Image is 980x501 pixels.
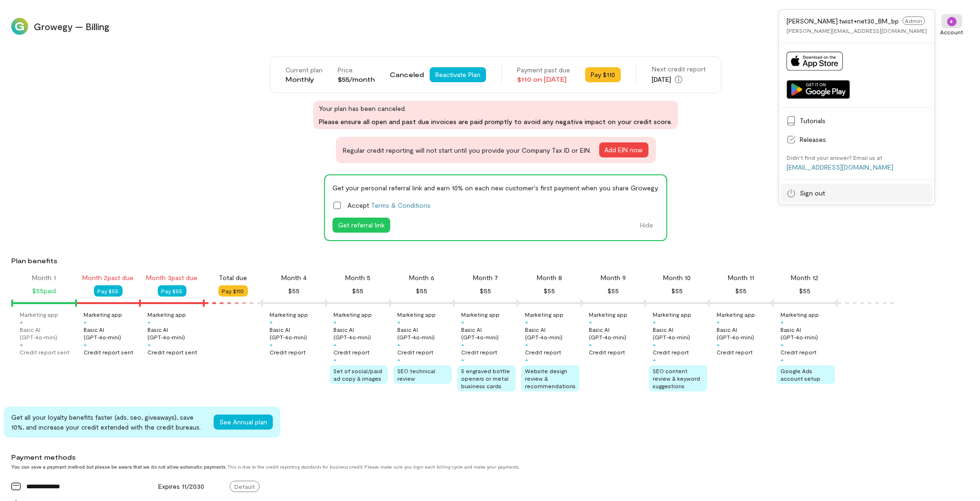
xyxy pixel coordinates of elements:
[608,285,619,297] div: $55
[780,311,819,318] div: Marketing app
[599,142,648,157] button: Add EIN now
[652,74,706,85] div: [DATE]
[352,285,363,297] div: $55
[589,318,592,326] div: +
[84,326,138,341] div: Basic AI (GPT‑4o‑mini)
[601,273,626,282] div: Month 9
[84,341,87,348] div: +
[800,135,927,144] span: Releases
[333,368,382,382] span: Set of social/paid ad copy & images
[717,348,753,356] div: Credit report
[787,154,882,161] div: Didn’t find your answer? Email us at
[319,103,672,113] span: Your plan has been canceled.
[717,341,720,348] div: +
[787,80,850,99] img: Get it on Google Play
[397,356,401,363] div: +
[525,368,576,389] span: Website design review & recommendations
[390,70,424,79] span: Canceled
[800,188,927,198] span: Sign out
[780,341,784,348] div: +
[589,348,625,356] div: Credit report
[20,348,69,356] div: Credit report sent
[653,326,707,341] div: Basic AI (GPT‑4o‑mini)
[653,356,656,363] div: +
[903,16,925,25] span: Admin
[333,356,337,363] div: +
[781,184,933,203] a: Sign out
[653,341,656,348] div: +
[717,318,720,326] div: +
[480,285,491,297] div: $55
[32,273,56,282] div: Month 1
[544,285,555,297] div: $55
[525,318,528,326] div: +
[397,318,401,326] div: +
[461,348,497,356] div: Credit report
[935,9,969,43] div: *Account
[671,285,683,297] div: $55
[397,341,401,348] div: +
[525,356,528,363] div: +
[781,130,933,149] a: Releases
[537,273,562,282] div: Month 8
[332,183,659,193] div: Get your personal referral link and earn 10% on each new customer's first payment when you share ...
[461,368,510,389] span: 5 engraved bottle openers or metal business cards
[397,326,452,341] div: Basic AI (GPT‑4o‑mini)
[218,285,248,297] button: Pay $110
[653,318,656,326] div: +
[634,218,659,233] button: Hide
[84,311,122,318] div: Marketing app
[525,348,561,356] div: Credit report
[653,368,700,389] span: SEO content review & keyword suggestions
[787,163,893,171] a: [EMAIL_ADDRESS][DOMAIN_NAME]
[158,482,204,490] span: Expires 11/2030
[94,285,123,297] button: Pay $55
[525,326,579,341] div: Basic AI (GPT‑4o‑mini)
[461,326,516,341] div: Basic AI (GPT‑4o‑mini)
[585,67,621,82] button: Pay $110
[32,285,56,297] div: $55 paid
[517,65,570,75] div: Payment past due
[158,285,186,297] button: Pay $55
[461,318,464,326] div: +
[288,285,300,297] div: $55
[525,341,528,348] div: +
[270,341,273,348] div: +
[345,273,370,282] div: Month 5
[338,65,375,75] div: Price
[34,20,929,33] span: Growegy — Billing
[333,326,388,341] div: Basic AI (GPT‑4o‑mini)
[525,311,563,318] div: Marketing app
[11,464,226,470] strong: You can save a payment method but please be aware that we do not allow automatic payments.
[20,318,23,326] div: +
[147,341,151,348] div: +
[147,318,151,326] div: +
[333,348,370,356] div: Credit report
[20,326,74,341] div: Basic AI (GPT‑4o‑mini)
[270,318,273,326] div: +
[371,201,431,209] a: Terms & Conditions
[473,273,498,282] div: Month 7
[800,116,927,125] span: Tutorials
[20,311,58,318] div: Marketing app
[653,311,691,318] div: Marketing app
[589,326,643,341] div: Basic AI (GPT‑4o‑mini)
[781,111,933,130] a: Tutorials
[653,348,689,356] div: Credit report
[147,348,197,356] div: Credit report sent
[397,348,433,356] div: Credit report
[791,273,819,282] div: Month 12
[84,318,87,326] div: +
[589,311,627,318] div: Marketing app
[728,273,754,282] div: Month 11
[717,326,771,341] div: Basic AI (GPT‑4o‑mini)
[461,341,464,348] div: +
[799,285,810,297] div: $55
[333,318,337,326] div: +
[717,311,755,318] div: Marketing app
[270,326,324,341] div: Basic AI (GPT‑4o‑mini)
[652,64,706,74] div: Next credit report
[787,17,899,25] span: [PERSON_NAME].twist+net30_BM_bp
[147,326,202,341] div: Basic AI (GPT‑4o‑mini)
[461,311,500,318] div: Marketing app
